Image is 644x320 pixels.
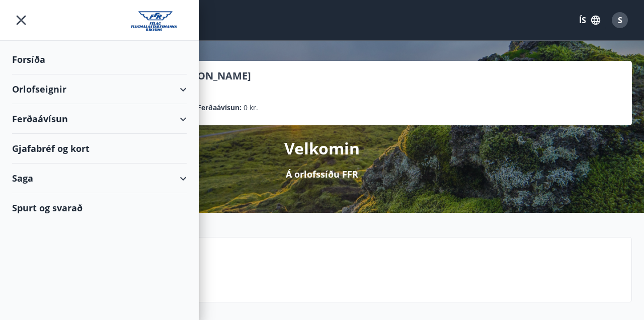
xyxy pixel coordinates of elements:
div: Forsíða [12,45,187,74]
span: 0 kr. [244,102,258,113]
img: union_logo [131,11,187,31]
button: S [608,8,632,32]
div: Ferðaávísun [12,104,187,134]
p: Á orlofssíðu FFR [286,168,358,181]
div: Saga [12,164,187,193]
p: Ferðaávísun : [197,102,242,113]
span: S [618,15,622,26]
button: menu [12,11,30,29]
button: ÍS [574,11,606,29]
p: Velkomin [284,137,360,159]
div: Spurt og svarað [12,193,187,222]
div: Gjafabréf og kort [12,134,187,164]
div: Orlofseignir [12,74,187,104]
p: Spurt og svarað [86,263,623,280]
